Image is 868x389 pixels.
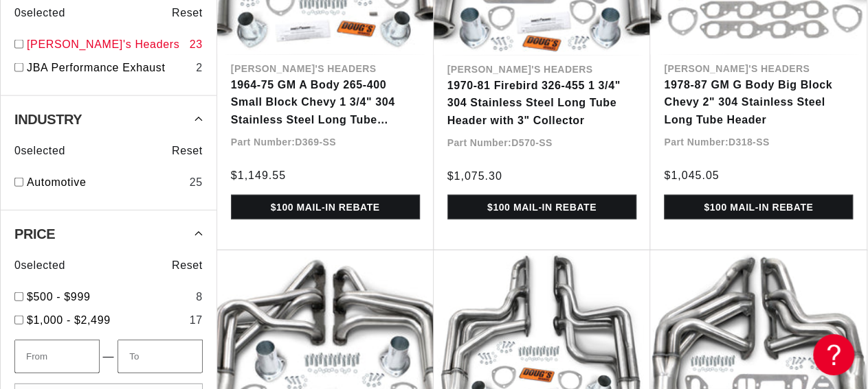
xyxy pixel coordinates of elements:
div: 2 [196,59,203,77]
span: 0 selected [14,142,65,160]
span: 0 selected [14,4,65,22]
div: 25 [190,174,203,191]
a: JBA Performance Exhaust [27,59,190,77]
span: Reset [172,4,203,22]
span: $500 - $999 [27,291,90,303]
span: 0 selected [14,257,65,274]
span: Reset [172,257,203,274]
span: Price [14,227,55,241]
input: To [118,340,203,373]
span: Industry [14,113,82,126]
div: 23 [190,36,203,54]
div: 8 [196,288,203,306]
a: 1978-87 GM G Body Big Block Chevy 2" 304 Stainless Steel Long Tube Header [664,76,853,129]
span: Reset [172,142,203,160]
a: 1970-81 Firebird 326-455 1 3/4" 304 Stainless Steel Long Tube Header with 3" Collector [447,77,637,130]
a: [PERSON_NAME]'s Headers [27,36,184,54]
input: From [14,340,100,373]
span: — [103,348,115,366]
div: 17 [190,311,203,329]
span: $1,000 - $2,499 [27,314,111,326]
a: 1964-75 GM A Body 265-400 Small Block Chevy 1 3/4" 304 Stainless Steel Long Tube Header with 3" C... [231,76,420,129]
a: Automotive [27,174,184,191]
